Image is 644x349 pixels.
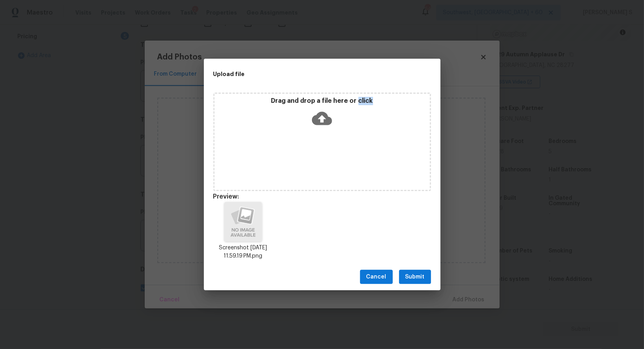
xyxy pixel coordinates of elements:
h2: Upload file [213,70,396,78]
span: Cancel [366,272,386,282]
p: Screenshot [DATE] 11.59.19 PM.png [213,244,273,260]
button: Submit [399,270,431,284]
img: h91OBf61q4PEwAAAABJRU5ErkJggg== [224,202,261,241]
button: Cancel [360,270,393,284]
p: Drag and drop a file here or click [215,97,430,105]
span: Submit [405,272,425,282]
